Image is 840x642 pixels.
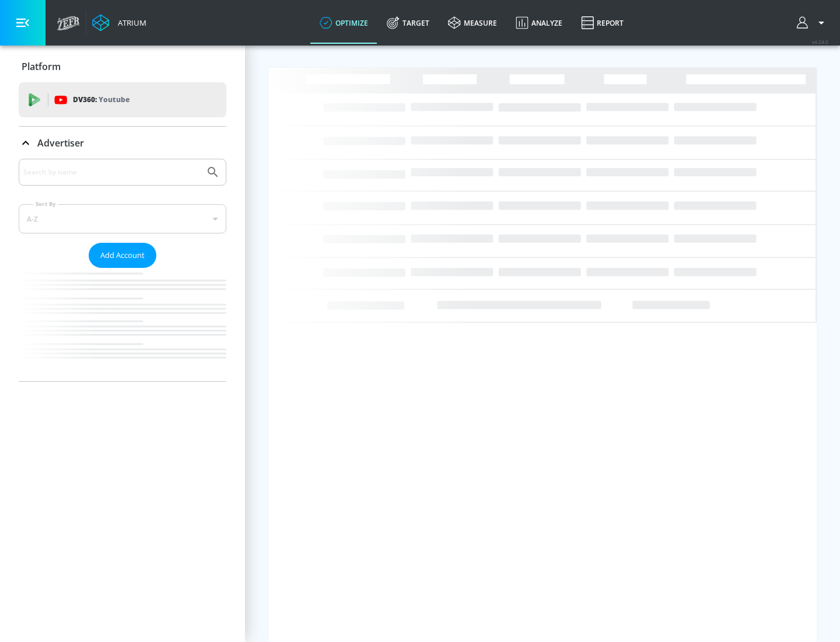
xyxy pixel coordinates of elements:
[73,93,129,106] p: DV360:
[812,39,828,45] span: v 4.24.0
[19,204,226,233] div: A-Z
[92,14,146,32] a: Atrium
[89,243,156,268] button: Add Account
[19,159,226,381] div: Advertiser
[310,2,377,44] a: optimize
[33,200,58,208] label: Sort By
[377,2,439,44] a: Target
[572,2,633,44] a: Report
[19,50,226,83] div: Platform
[23,165,200,180] input: Search by name
[19,127,226,159] div: Advertiser
[22,60,61,73] p: Platform
[99,93,129,106] p: Youtube
[37,137,84,149] p: Advertiser
[19,268,226,381] nav: list of Advertiser
[439,2,506,44] a: measure
[506,2,572,44] a: Analyze
[113,18,146,28] div: Atrium
[19,82,226,117] div: DV360: Youtube
[100,249,145,262] span: Add Account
